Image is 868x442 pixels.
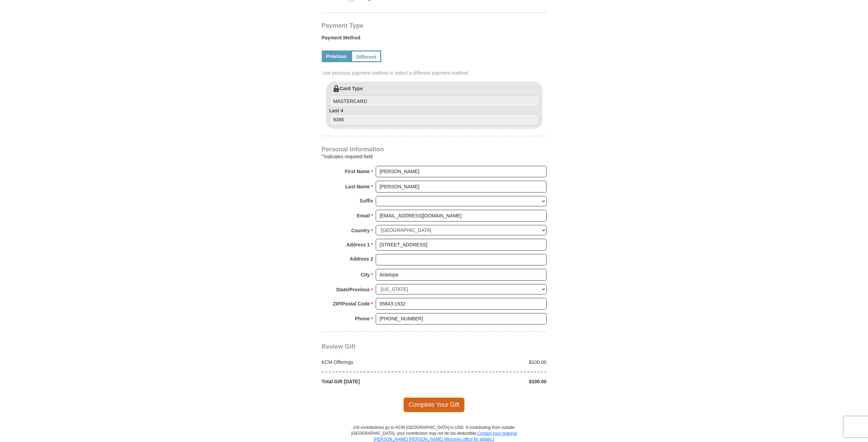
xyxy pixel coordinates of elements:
[357,211,370,220] strong: Email
[333,299,370,309] strong: ZIP/Postal Code
[322,23,547,28] h4: Payment Type
[355,314,370,323] strong: Phone
[336,285,370,294] strong: State/Province
[322,50,351,62] a: Previous
[329,85,539,107] label: Card Type
[360,196,373,206] strong: Suffix
[434,378,550,385] div: $100.00
[374,431,517,442] a: Contact your regional [PERSON_NAME] [PERSON_NAME] Ministries office for details.
[318,359,434,366] div: KCM Offerings
[403,397,465,412] span: Complete Your Gift
[322,343,356,350] span: Review Gift
[351,226,370,235] strong: Country
[329,114,539,126] input: Last 4
[346,240,370,250] strong: Address 1
[345,182,370,191] strong: Last Name
[322,147,547,152] h4: Personal Information
[329,107,539,126] label: Last 4
[322,34,547,45] label: Payment Method
[318,378,434,385] div: Total Gift [DATE]
[345,167,370,176] strong: First Name
[350,254,373,264] strong: Address 2
[322,152,547,161] div: Indicates required field
[434,359,550,366] div: $100.00
[329,95,539,107] input: Card Type
[360,270,369,280] strong: City
[322,69,547,76] span: Use previous payment method or select a different payment method.
[351,50,382,62] a: Different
